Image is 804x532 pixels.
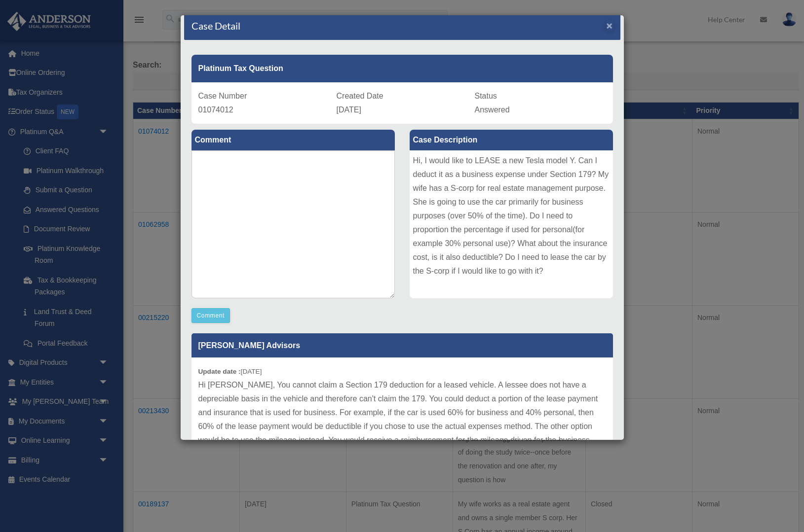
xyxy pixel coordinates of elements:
span: 01074012 [198,106,233,114]
label: Comment [191,130,395,150]
span: Answered [475,106,510,114]
div: Hi, I would like to LEASE a new Tesla model Y. Can I deduct it as a business expense under Sectio... [410,150,613,298]
b: Update date : [198,368,241,375]
small: [DATE] [198,368,262,375]
div: Platinum Tax Question [191,55,613,82]
span: Status [475,92,497,100]
label: Case Description [410,130,613,150]
span: × [607,20,613,31]
span: Created Date [337,92,383,100]
h4: Case Detail [191,19,240,33]
span: [DATE] [337,106,361,114]
span: Case Number [198,92,247,100]
button: Close [607,20,613,31]
p: Hi [PERSON_NAME], You cannot claim a Section 179 deduction for a leased vehicle. A lessee does no... [198,378,606,489]
p: [PERSON_NAME] Advisors [191,333,613,357]
button: Comment [191,308,230,323]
